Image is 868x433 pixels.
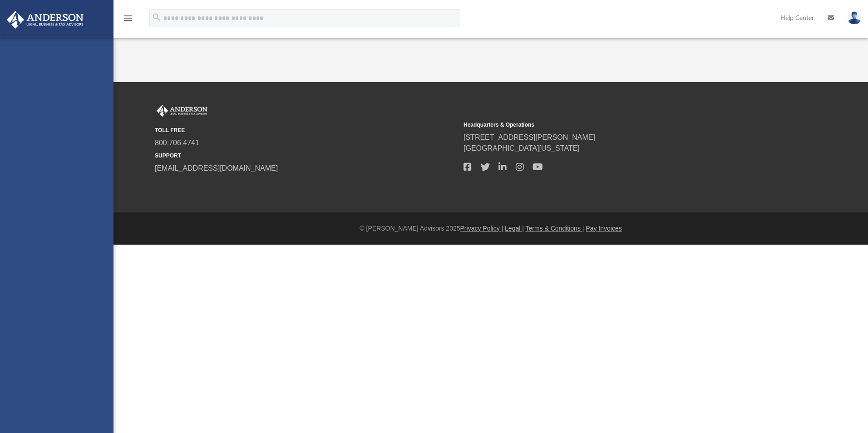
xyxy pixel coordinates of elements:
a: [GEOGRAPHIC_DATA][US_STATE] [464,144,580,152]
i: search [152,12,162,22]
a: Terms & Conditions | [526,225,584,232]
a: [STREET_ADDRESS][PERSON_NAME] [464,133,595,141]
a: [EMAIL_ADDRESS][DOMAIN_NAME] [155,164,278,172]
div: © [PERSON_NAME] Advisors 2025 [113,224,868,233]
a: Legal | [505,225,524,232]
img: Anderson Advisors Platinum Portal [4,11,86,29]
a: menu [123,17,133,24]
a: 800.706.4741 [155,139,199,147]
small: Headquarters & Operations [464,121,766,129]
img: User Pic [848,11,861,25]
small: TOLL FREE [155,126,457,134]
a: Privacy Policy | [460,225,503,232]
img: Anderson Advisors Platinum Portal [155,105,209,117]
small: SUPPORT [155,152,457,160]
i: menu [123,13,133,24]
a: Pay Invoices [586,225,621,232]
